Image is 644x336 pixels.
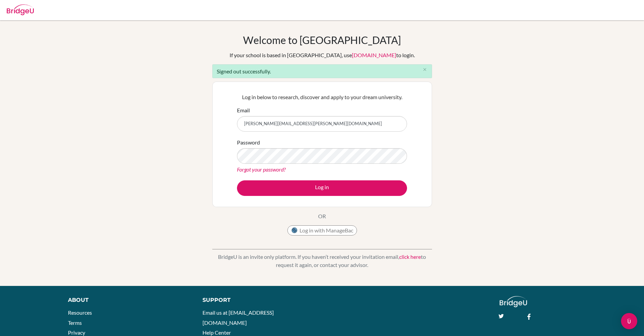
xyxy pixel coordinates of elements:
[237,93,407,101] p: Log in below to research, discover and apply to your dream university.
[212,253,432,269] p: BridgeU is an invite only platform. If you haven’t received your invitation email, to request it ...
[237,138,260,147] label: Password
[237,106,250,114] label: Email
[68,329,85,336] a: Privacy
[243,34,401,46] h1: Welcome to [GEOGRAPHIC_DATA]
[318,212,326,220] p: OR
[202,309,274,326] a: Email us at [EMAIL_ADDRESS][DOMAIN_NAME]
[68,309,92,316] a: Resources
[621,313,637,329] div: Open Intercom Messenger
[237,180,407,196] button: Log in
[68,296,187,304] div: About
[230,51,415,59] div: If your school is based in [GEOGRAPHIC_DATA], use to login.
[500,296,527,307] img: logo_white@2x-f4f0deed5e89b7ecb1c2cc34c3e3d731f90f0f143d5ea2071677605dd97b5244.png
[202,329,231,336] a: Help Center
[418,65,432,75] button: Close
[287,225,357,236] button: Log in with ManageBac
[68,319,82,326] a: Terms
[212,64,432,78] div: Signed out successfully.
[422,67,427,72] i: close
[7,4,34,15] img: Bridge-U
[237,166,286,173] a: Forgot your password?
[202,296,314,304] div: Support
[352,52,396,58] a: [DOMAIN_NAME]
[399,253,421,260] a: click here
